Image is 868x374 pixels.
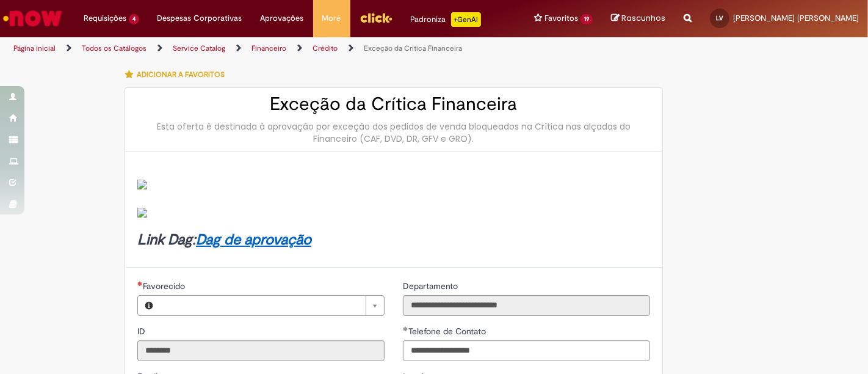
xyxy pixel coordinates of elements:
span: Somente leitura - ID [137,326,148,337]
span: Obrigatório Preenchido [403,326,408,331]
span: Adicionar a Favoritos [137,70,225,79]
a: Página inicial [13,43,56,53]
span: [PERSON_NAME] [PERSON_NAME] [733,13,859,23]
div: Padroniza [411,12,481,27]
span: Despesas Corporativas [157,12,242,24]
a: Exceção da Crítica Financeira [364,43,462,53]
p: +GenAi [451,12,481,27]
a: Service Catalog [173,43,225,53]
span: Rascunhos [621,12,665,24]
span: Telefone de Contato [408,326,488,337]
span: Requisições [84,12,126,24]
div: Esta oferta é destinada à aprovação por exceção dos pedidos de venda bloqueados na Crítica nas al... [137,120,650,145]
label: Somente leitura - Departamento [403,280,460,292]
span: Necessários [137,281,143,286]
button: Favorecido, Visualizar este registro [138,296,160,315]
img: sys_attachment.do [137,180,147,189]
button: Adicionar a Favoritos [125,62,231,87]
span: Necessários - Favorecido [143,280,187,291]
span: Aprovações [261,12,304,24]
input: Telefone de Contato [403,340,650,361]
span: 4 [129,14,139,24]
h2: Exceção da Crítica Financeira [137,94,650,114]
a: Limpar campo Favorecido [160,296,384,315]
img: ServiceNow [1,6,64,31]
span: Somente leitura - Departamento [403,280,460,291]
img: sys_attachment.do [137,208,147,218]
span: More [322,12,341,24]
span: LV [716,14,723,22]
strong: Link Dag: [137,230,311,249]
label: Somente leitura - ID [137,325,148,337]
a: Financeiro [251,43,286,53]
input: Departamento [403,295,650,316]
a: Rascunhos [611,13,665,24]
a: Todos os Catálogos [82,43,146,53]
ul: Trilhas de página [9,37,570,60]
a: Dag de aprovação [196,230,311,249]
span: Favoritos [544,12,578,24]
input: ID [137,340,385,361]
span: 19 [580,14,593,24]
a: Crédito [313,43,338,53]
img: click_logo_yellow_360x200.png [360,9,392,27]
